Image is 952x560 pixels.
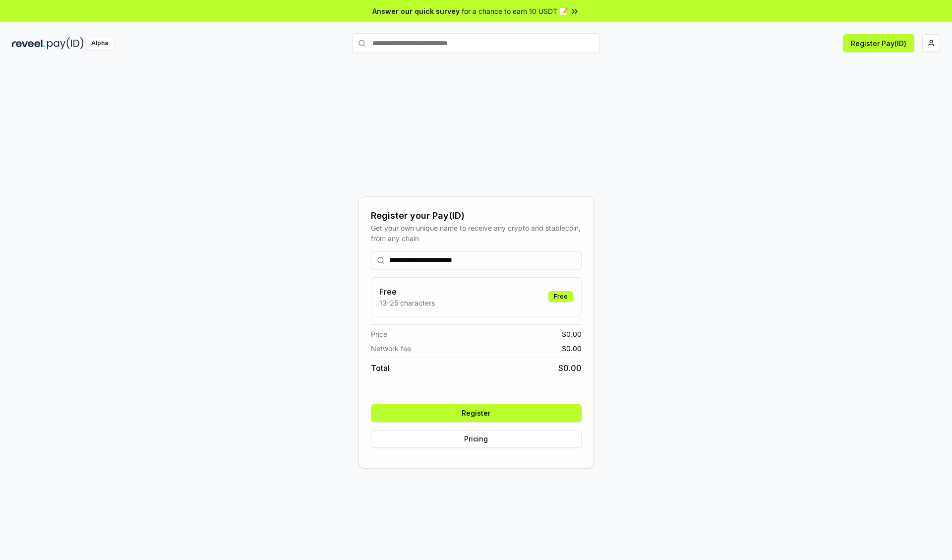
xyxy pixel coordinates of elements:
[371,223,582,244] div: Get your own unique name to receive any crypto and stablecoin, from any chain
[379,286,435,298] h3: Free
[371,404,582,422] button: Register
[12,37,45,50] img: reveel_dark
[47,37,84,50] img: pay_id
[558,362,582,374] span: $ 0.00
[843,34,914,52] button: Register Pay(ID)
[371,343,411,354] span: Network fee
[462,6,568,16] span: for a chance to earn 10 USDT 📝
[371,362,390,374] span: Total
[371,329,387,339] span: Price
[562,329,582,339] span: $ 0.00
[372,6,460,16] span: Answer our quick survey
[371,209,582,223] div: Register your Pay(ID)
[379,298,435,308] p: 13-25 characters
[86,37,114,50] div: Alpha
[548,291,573,302] div: Free
[562,343,582,354] span: $ 0.00
[371,430,582,448] button: Pricing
